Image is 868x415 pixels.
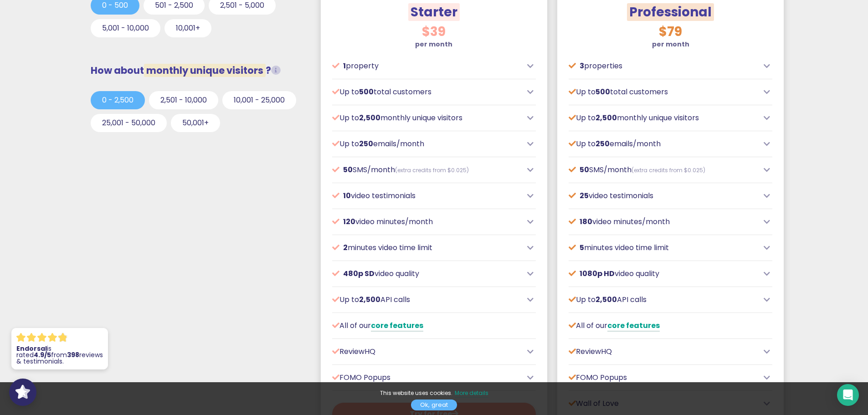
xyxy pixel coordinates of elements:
[607,320,660,332] a: core features
[164,19,211,37] button: 10,001+
[343,61,346,71] span: 1
[408,3,460,21] span: Starter
[343,216,355,227] span: 120
[67,350,79,359] strong: 398
[332,87,522,97] p: Up to total customers
[332,138,522,149] p: Up to emails/month
[580,216,592,227] span: 180
[332,320,522,331] p: All of our
[596,87,610,97] span: 500
[359,113,380,123] span: 2,500
[627,3,714,21] span: Professional
[837,384,859,406] div: Open Intercom Messenger
[596,113,617,123] span: 2,500
[652,40,689,49] strong: per month
[569,242,759,253] p: minutes video time limit
[359,138,373,149] span: 250
[332,190,522,201] p: video testimonials
[34,350,51,359] strong: 4.9/5
[343,190,351,201] span: 10
[171,114,220,132] button: 50,001+
[91,65,304,76] h3: How about ?
[332,294,522,305] p: Up to API calls
[422,23,446,41] span: $39
[659,23,682,41] span: $79
[596,138,610,149] span: 250
[332,216,522,227] p: video minutes/month
[91,91,145,109] button: 0 - 2,500
[569,346,759,357] p: ReviewHQ
[580,61,584,71] span: 3
[395,166,469,174] span: (extra credits from $0.025)
[632,166,705,174] span: (extra credits from $0.025)
[569,268,759,279] p: video quality
[343,268,375,279] span: 480p SD
[569,216,759,227] p: video minutes/month
[332,164,522,175] p: SMS/month
[332,61,522,72] p: property
[149,91,218,109] button: 2,501 - 10,000
[580,190,589,201] span: 25
[580,164,589,175] span: 50
[569,320,759,331] p: All of our
[569,138,759,149] p: Up to emails/month
[569,113,759,123] p: Up to monthly unique visitors
[455,389,488,398] a: More details
[411,400,457,410] a: Ok, great
[332,242,522,253] p: minutes video time limit
[371,320,423,332] a: core features
[343,164,353,175] span: 50
[415,40,452,49] strong: per month
[580,268,615,279] span: 1080p HD
[569,372,759,383] p: FOMO Popups
[91,114,167,132] button: 25,001 - 50,000
[332,113,522,123] p: Up to monthly unique visitors
[16,344,47,353] strong: Endorsal
[91,19,160,37] button: 5,001 - 10,000
[332,372,522,383] p: FOMO Popups
[16,345,103,364] p: is rated from reviews & testimonials.
[596,294,617,305] span: 2,500
[359,87,374,97] span: 500
[222,91,296,109] button: 10,001 - 25,000
[569,164,759,175] p: SMS/month
[580,242,584,253] span: 5
[9,389,859,397] p: This website uses cookies.
[271,66,281,75] i: Unique visitors that view our social proof tools (widgets, FOMO popups or Wall of Love) on your w...
[569,190,759,201] p: video testimonials
[359,294,380,305] span: 2,500
[332,268,522,279] p: video quality
[569,87,759,97] p: Up to total customers
[569,61,759,72] p: properties
[144,64,266,77] span: monthly unique visitors
[332,346,522,357] p: ReviewHQ
[343,242,348,253] span: 2
[569,294,759,305] p: Up to API calls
